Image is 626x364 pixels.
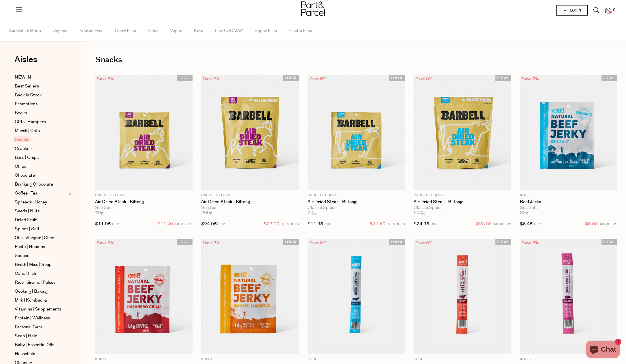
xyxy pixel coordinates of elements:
span: 70g [308,210,316,216]
span: Rice | Grains | Pulses [15,279,55,286]
p: KOOEE [308,357,405,362]
span: Vegan [170,21,182,41]
a: Soap | Hair [15,333,67,340]
a: Protein | Wellness [15,315,67,322]
span: Spreads | Honey [15,199,47,206]
p: KOOEE [201,357,299,362]
span: Oils | Vinegar | Ghee [15,235,54,241]
span: 0 [612,7,617,13]
span: LOCAL [495,75,511,81]
a: Bars | Chips [15,154,67,161]
a: Pasta | Noodles [15,243,67,250]
span: Australian Made [9,21,41,41]
span: 30g [520,210,528,216]
span: Sauces [15,252,29,259]
a: Spices | Salt [15,226,67,232]
a: Seeds | Nuts [15,208,67,215]
a: Muesli | Oats [15,127,67,134]
img: Air Dried Steak - Biltong [414,75,511,190]
span: $11.40 [157,220,173,228]
a: Milk | Kombucha [15,297,67,304]
span: $6.45 [520,221,533,227]
span: Gifts | Hampers [15,119,46,125]
img: Part&Parcel [301,1,325,16]
small: MEMBERS [282,222,299,226]
small: MEMBERS [388,222,405,226]
span: 200g [201,210,212,216]
a: Aisles [14,55,37,70]
span: Snacks [13,136,31,142]
div: Save 6% [414,239,434,247]
span: Books [15,110,27,117]
span: Aisles [14,53,37,66]
span: Paleo [148,21,159,41]
a: Spreads | Honey [15,199,67,206]
a: Air Dried Steak - Biltong [95,199,193,205]
span: $11.40 [370,220,385,228]
button: Expand/Collapse Coffee | Tea [67,190,71,197]
div: Classic Spices [308,205,405,210]
span: LOCAL [389,239,405,245]
a: Sauces [15,252,67,259]
img: Beef Jerky [95,239,193,354]
div: Save 5% [95,75,116,83]
a: Gifts | Hampers [15,119,67,125]
p: KOOEE [95,357,193,362]
span: LOCAL [177,75,193,81]
span: LOCAL [602,239,617,245]
img: Air Dried Steak - Biltong [201,75,299,190]
a: Promotions [15,101,67,108]
small: RRP [218,222,225,226]
span: Cooking | Baking [15,288,48,295]
div: Save 8% [201,75,222,83]
span: Broth | Miso | Soup [15,261,52,268]
a: Best Sellers [15,83,67,90]
span: LOCAL [283,75,299,81]
span: Vitamins | Supplements [15,306,61,313]
a: Beef Jerky [520,199,617,205]
a: Snacks [15,136,67,143]
p: KOOEE [520,193,617,198]
span: Organic [52,21,69,41]
span: Spices | Salt [15,226,39,232]
span: LOCAL [177,239,193,245]
span: Baby | Essential Oils [15,342,54,348]
a: Household [15,350,67,357]
small: RRP [112,222,119,226]
span: Crackers [15,145,33,152]
span: Keto [194,21,203,41]
img: Organic Pork Stick [520,239,617,354]
span: 200g [414,210,425,216]
span: Plastic Free [289,21,312,41]
a: Books [15,110,67,117]
a: Crackers [15,145,67,152]
p: Barbell Foods [95,193,193,198]
span: NEW IN [15,74,31,81]
div: Sea Salt [95,205,193,210]
span: Dairy Free [115,21,136,41]
div: Save 7% [201,239,222,247]
a: Vitamins | Supplements [15,306,67,313]
span: Muesli | Oats [15,127,40,134]
img: Beef Jerky [201,239,299,354]
span: Back In Stock [15,92,42,99]
a: Oils | Vinegar | Ghee [15,235,67,241]
span: $11.95 [95,221,111,227]
img: Air Dried Steak - Biltong [95,75,193,190]
span: $11.95 [308,221,323,227]
a: Air Dried Steak - Biltong [308,199,405,205]
span: Drinking Chocolate [15,181,53,188]
span: Promotions [15,101,37,108]
span: Bars | Chips [15,154,39,161]
h1: Snacks [95,53,617,66]
a: 0 [605,8,611,14]
span: Pasta | Noodles [15,243,45,250]
small: RRP [534,222,541,226]
span: $24.95 [414,221,429,227]
small: RRP [431,222,437,226]
img: Air Dried Steak - Biltong [308,75,405,190]
img: Beef Jerky [520,75,617,190]
span: 70g [95,210,103,216]
span: Coffee | Tea [15,190,37,197]
img: Organic Beef Stick [308,239,405,354]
